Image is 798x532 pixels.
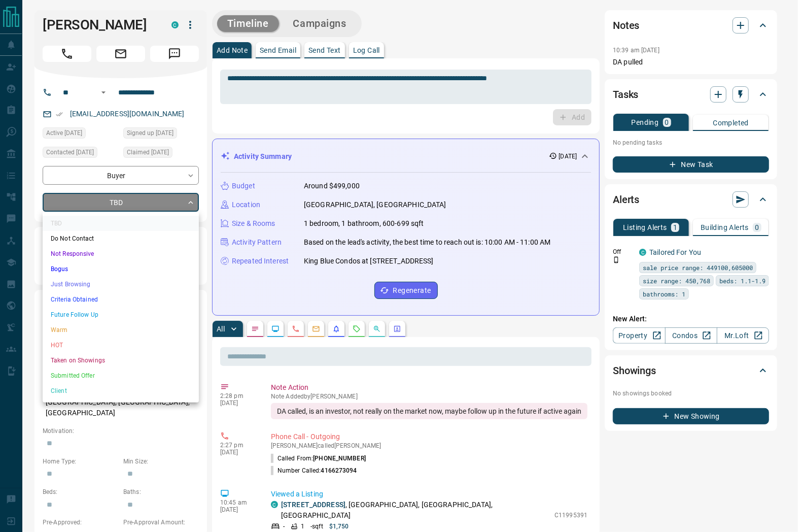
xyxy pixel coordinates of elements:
[43,353,199,368] li: Taken on Showings
[43,368,199,383] li: Submitted Offer
[43,277,199,292] li: Just Browsing
[43,261,199,277] li: Bogus
[43,383,199,398] li: Client
[43,307,199,322] li: Future Follow Up
[43,322,199,338] li: Warm
[43,246,199,261] li: Not Responsive
[43,231,199,246] li: Do Not Contact
[43,292,199,307] li: Criteria Obtained
[43,338,199,353] li: HOT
